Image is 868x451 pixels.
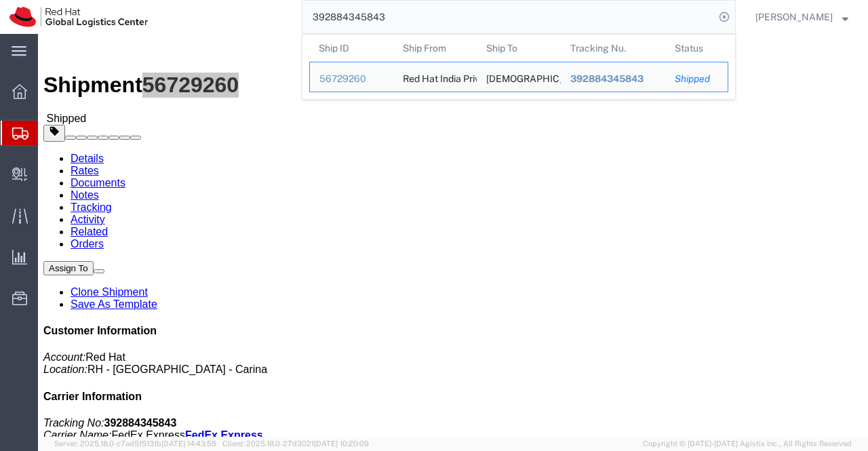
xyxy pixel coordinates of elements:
th: Ship ID [309,35,393,62]
th: Ship To [477,35,561,62]
img: logo [9,7,148,27]
input: Search for shipment number, reference number [302,1,715,33]
span: Copyright © [DATE]-[DATE] Agistix Inc., All Rights Reserved [643,438,852,450]
th: Ship From [393,35,477,62]
th: Tracking Nu. [561,35,666,62]
div: Red Hat India Private Limited [403,62,468,92]
span: [DATE] 14:43:55 [161,439,216,448]
span: Sumitra Hansdah [755,9,833,24]
button: [PERSON_NAME] [755,9,849,25]
div: 392884345843 [570,72,656,86]
table: Search Results [309,35,735,99]
span: Client: 2025.18.0-27d3021 [222,439,369,448]
span: [DATE] 10:20:09 [314,439,369,448]
iframe: FS Legacy Container [38,34,868,437]
span: 392884345843 [570,73,644,84]
div: Lady Ann Parungao Ocado [486,62,551,92]
th: Status [665,35,728,62]
span: Server: 2025.18.0-c7ad5f513fb [54,439,216,448]
div: Shipped [675,72,718,86]
div: 56729260 [319,72,384,86]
